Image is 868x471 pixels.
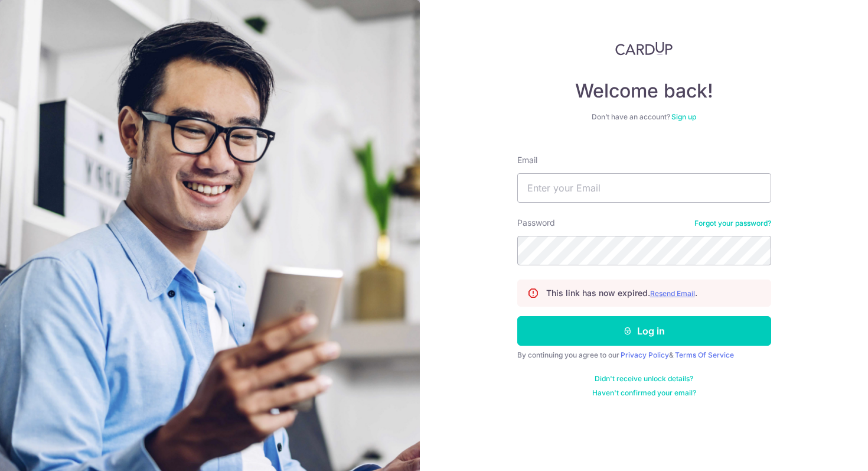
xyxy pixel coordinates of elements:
div: Don’t have an account? [517,112,771,122]
label: Password [517,217,555,229]
a: Haven't confirmed your email? [592,388,696,398]
img: CardUp Logo [615,41,673,56]
input: Enter your Email [517,173,771,203]
div: By continuing you agree to our & [517,350,771,360]
button: Log in [517,316,771,346]
h4: Welcome back! [517,79,771,103]
a: Forgot your password? [694,219,771,228]
p: This link has now expired. . [546,287,697,299]
a: Didn't receive unlock details? [595,374,693,384]
a: Privacy Policy [621,350,669,359]
a: Resend Email [650,289,695,298]
a: Sign up [671,112,696,121]
label: Email [517,154,537,166]
a: Terms Of Service [675,350,734,359]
